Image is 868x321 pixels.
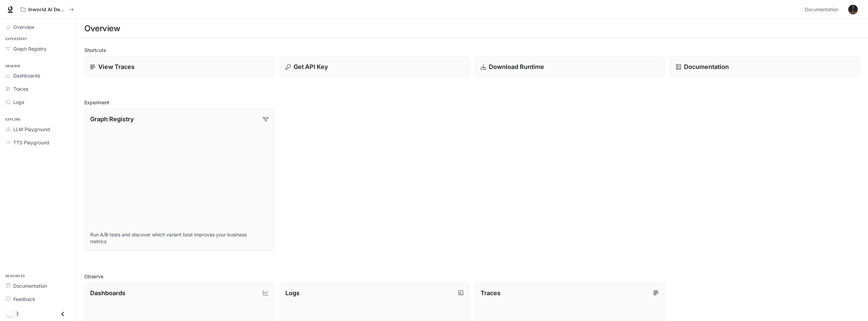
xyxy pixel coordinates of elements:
p: Download Runtime [489,62,544,71]
span: Documentation [13,282,47,289]
a: Documentation [802,3,844,16]
span: Traces [13,85,28,92]
a: Feedback [3,293,73,305]
span: Dark mode toggle [6,310,13,317]
a: Graph RegistryRun A/B tests and discover which variant best improves your business metrics [84,109,274,251]
h1: Overview [84,22,120,35]
span: Overview [13,23,34,31]
a: Traces [3,83,73,95]
a: Documentation [670,56,860,77]
p: Dashboards [90,288,126,298]
h2: Experiment [84,99,860,106]
a: View Traces [84,56,274,77]
span: TTS Playground [13,139,49,146]
p: Get API Key [294,62,328,71]
button: User avatar [846,3,860,16]
span: Feedback [13,296,35,303]
h2: Observe [84,273,860,280]
p: View Traces [98,62,135,71]
a: Overview [3,21,73,33]
a: LLM Playground [3,123,73,135]
button: Get API Key [280,56,469,77]
p: Traces [481,288,501,298]
img: User avatar [848,5,858,14]
a: Logs [3,96,73,108]
p: Run A/B tests and discover which variant best improves your business metrics [90,231,268,245]
span: Logs [13,99,24,106]
a: Graph Registry [3,43,73,55]
a: Download Runtime [475,56,665,77]
span: Dashboards [13,72,40,79]
a: Dashboards [3,70,73,82]
span: Documentation [805,5,838,14]
a: TTS Playground [3,137,73,148]
p: Inworld AI Demos [28,7,66,13]
p: Documentation [684,62,729,71]
button: All workspaces [18,3,77,16]
p: Graph Registry [90,114,134,124]
span: Graph Registry [13,45,47,52]
p: Logs [285,288,300,298]
a: Documentation [3,280,73,292]
button: Close drawer [55,307,70,321]
span: LLM Playground [13,126,50,133]
h2: Shortcuts [84,47,860,54]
